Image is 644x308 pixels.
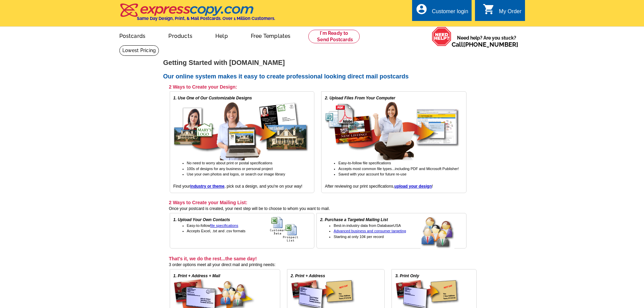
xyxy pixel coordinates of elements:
[169,84,467,90] h3: 2 Ways to Create your Design:
[210,223,238,228] a: file specifications
[163,59,481,66] h1: Getting Started with [DOMAIN_NAME]
[173,184,303,189] span: Find your , pick out a design, and you're on your way!
[395,274,419,278] em: 3. Print Only
[119,8,275,21] a: Same Day Design, Print, & Mail Postcards. Over 1 Million Customers.
[452,34,522,48] span: Need help? Are you stuck?
[240,27,302,43] a: Free Templates
[338,172,406,176] span: Saved with your account for future re-use
[109,27,157,43] a: Postcards
[338,161,391,165] span: Easy-to-follow file specifications
[187,172,285,176] span: Use your own photos and logos, or search our image library
[169,262,276,267] span: 3 order options meet all your direct mail and printing needs:
[395,184,432,189] a: upload your design
[463,41,518,48] a: [PHONE_NUMBER]
[173,274,220,278] em: 1. Print + Address + Mail
[137,16,275,21] h4: Same Day Design, Print, & Mail Postcards. Over 1 Million Customers.
[187,167,273,171] span: 100s of designs for any business or personal project
[334,223,401,228] span: Best-in-industry data from DatabaseUSA
[169,256,477,262] h3: That's it, we do the rest...the same day!
[334,229,406,233] a: Advanced business and consumer targeting
[169,199,467,206] h3: 2 Ways to Create your Mailing List:
[499,8,522,18] div: My Order
[320,217,388,222] em: 2. Purchase a Targeted Mailing List
[270,217,311,242] img: upload your own address list for free
[187,223,238,228] span: Easy-to-follow
[173,217,230,222] em: 1. Upload Your Own Contacts
[452,41,518,48] span: Call
[163,73,481,80] h2: Our online system makes it easy to create professional looking direct mail postcards
[432,27,452,46] img: help
[173,101,309,160] img: free online postcard designs
[190,184,224,189] a: industry or theme
[325,101,460,160] img: upload your own design for free
[169,206,330,211] span: Once your postcard is created, your next step will be to choose to whom you want to mail.
[325,96,395,100] em: 2. Upload Files From Your Computer
[187,229,246,233] span: Accepts Excel, .txt and .csv formats
[483,7,522,16] a: shopping_cart My Order
[415,3,428,15] i: account_circle
[205,27,239,43] a: Help
[187,161,272,165] span: No need to worry about print or postal specifications
[415,7,468,16] a: account_circle Customer login
[325,184,433,189] span: After reviewing our print specifications, !
[338,167,459,171] span: Accepts most common file types...including PDF and Microsoft Publisher!
[421,217,463,249] img: buy a targeted mailing list
[158,27,203,43] a: Products
[334,235,384,239] span: Starting at only 10¢ per record
[173,96,252,100] em: 1. Use One of Our Customizable Designs
[483,3,495,15] i: shopping_cart
[291,274,325,278] em: 2. Print + Address
[432,8,468,18] div: Customer login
